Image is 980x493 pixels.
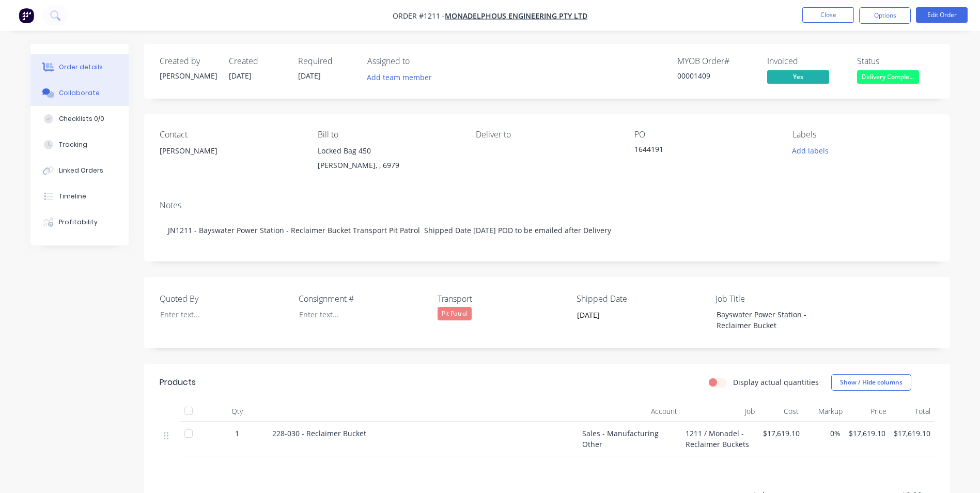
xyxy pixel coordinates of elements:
div: Notes [160,201,935,210]
span: $17,619.10 [894,428,930,439]
span: 1 [235,428,239,439]
label: Shipped Date [577,292,706,305]
div: Deliver to [476,130,617,140]
button: Tracking [30,132,129,158]
div: [PERSON_NAME] [160,70,216,81]
div: PO [634,130,776,140]
div: Price [847,401,891,422]
div: Cost [759,401,803,422]
img: Factory [19,8,34,23]
input: Enter date [570,307,698,323]
div: Products [160,376,196,389]
button: Timeline [30,183,129,209]
div: Labels [792,130,934,140]
button: Order details [30,54,129,80]
div: Contact [160,130,301,140]
button: Edit Order [916,7,968,23]
button: Checklists 0/0 [30,106,129,132]
div: [PERSON_NAME] [160,144,301,158]
div: Tracking [59,140,87,149]
span: Yes [767,70,829,83]
button: Show / Hide columns [831,374,911,391]
a: Monadelphous Engineering Pty Ltd [445,11,587,21]
button: Close [802,7,854,23]
div: [PERSON_NAME] [160,144,301,177]
span: $17,619.10 [763,428,800,439]
div: Required [298,56,355,66]
label: Quoted By [160,292,289,305]
div: Job [681,401,759,422]
span: 228-030 - Reclaimer Bucket [272,428,366,438]
span: 0% [808,428,841,439]
button: Collaborate [30,80,129,106]
button: Options [859,7,911,24]
div: 00001409 [677,70,755,81]
label: Job Title [715,292,845,305]
button: Linked Orders [30,158,129,183]
label: Display actual quantities [733,377,819,388]
label: Transport [438,292,567,305]
button: Delivery Comple... [857,70,919,86]
div: Profitability [59,218,98,227]
div: Assigned to [367,56,471,66]
span: $17,619.10 [849,428,885,439]
label: Consignment # [299,292,428,305]
div: Locked Bag 450[PERSON_NAME], , 6979 [318,144,459,177]
div: [PERSON_NAME], , 6979 [318,158,459,173]
span: [DATE] [229,71,252,81]
span: Order #1211 - [393,11,445,21]
button: Add team member [367,70,438,84]
div: Collaborate [59,88,100,98]
div: JN1211 - Bayswater Power Station - Reclaimer Bucket Transport Pit Patrol Shipped Date [DATE] POD ... [160,214,935,246]
div: Account [578,401,681,422]
div: Timeline [59,192,86,201]
div: Locked Bag 450 [318,144,459,158]
div: Created [229,56,286,66]
div: Checklists 0/0 [59,114,104,124]
span: Delivery Comple... [857,70,919,83]
div: Markup [803,401,847,422]
div: Pit Patrol [438,307,472,320]
div: Linked Orders [59,166,103,175]
div: Status [857,56,935,66]
div: 1211 / Monadel - Reclaimer Buckets [681,422,759,456]
div: MYOB Order # [677,56,755,66]
div: 1644191 [634,144,764,158]
div: Sales - Manufacturing Other [578,422,681,456]
button: Add labels [787,144,834,158]
div: Bill to [318,130,459,140]
div: Created by [160,56,216,66]
div: Total [891,401,935,422]
button: Add team member [361,70,437,84]
span: [DATE] [298,71,321,81]
div: Bayswater Power Station - Reclaimer Bucket [708,307,837,333]
div: Order details [59,63,103,72]
div: Invoiced [767,56,845,66]
button: Profitability [30,209,129,235]
div: Qty [206,401,268,422]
